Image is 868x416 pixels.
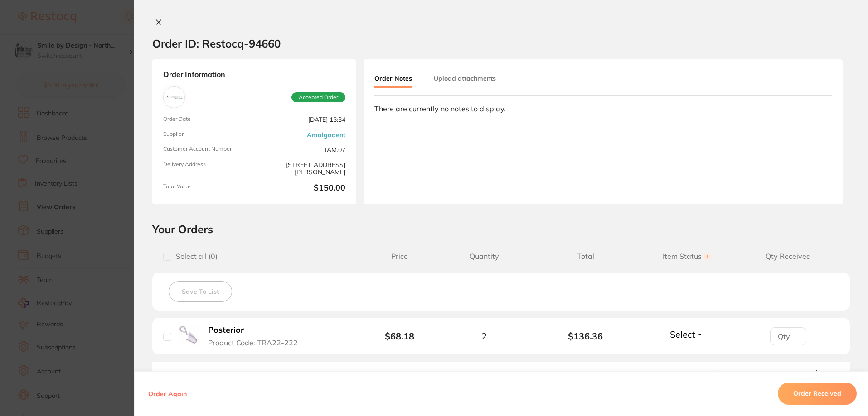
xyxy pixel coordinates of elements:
span: Select all ( 0 ) [171,252,218,261]
button: Select [667,329,706,340]
input: Qty [770,327,806,345]
span: Qty Received [737,252,839,261]
span: 2 [481,331,487,341]
button: Upload attachments [434,70,496,86]
span: Select [670,329,695,340]
button: Save To List [169,281,232,302]
span: Price [366,252,433,261]
button: Order Notes [374,70,412,88]
output: $13.64 [761,369,839,378]
button: Posterior Product Code: TRA22-222 [205,325,309,347]
strong: Order Information [163,70,345,79]
span: [DATE] 13:34 [258,116,345,124]
img: Amalgadent [165,89,183,106]
span: [STREET_ADDRESS][PERSON_NAME] [258,161,345,176]
span: Supplier [163,131,251,139]
span: Delivery Address [163,161,251,176]
img: Posterior [178,325,199,345]
b: $150.00 [258,183,345,193]
h2: Order ID: Restocq- 94660 [152,37,281,50]
span: Quantity [433,252,535,261]
b: $136.36 [535,331,636,341]
span: Recipient: Default ( [EMAIL_ADDRESS][DOMAIN_NAME] ) [163,370,327,378]
span: Total [535,252,636,261]
a: Amalgadent [307,131,345,139]
span: Customer Account Number [163,146,251,153]
span: 10.0 % GST Incl. [676,369,754,378]
button: Order Received [778,383,857,405]
h2: Your Orders [152,222,850,236]
b: $68.18 [385,330,414,342]
div: There are currently no notes to display. [374,105,832,113]
span: Item Status [636,252,738,261]
span: TAM.07 [258,146,345,153]
span: Total Value [163,183,251,193]
button: Order Again [145,390,189,398]
span: Accepted Order [291,92,345,102]
span: Order Date [163,116,251,124]
span: Product Code: TRA22-222 [208,339,298,347]
b: Posterior [208,325,244,335]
